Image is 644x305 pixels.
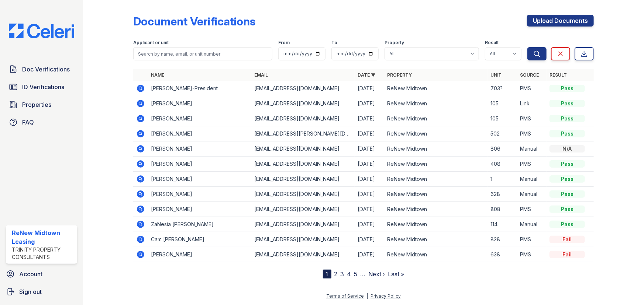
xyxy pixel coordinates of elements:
td: [DATE] [355,187,384,202]
td: PMS [517,157,547,172]
td: [DATE] [355,247,384,262]
td: ReNew Midtown [384,247,488,262]
a: Doc Verifications [6,62,77,77]
td: [PERSON_NAME] [148,202,251,217]
span: … [361,270,366,278]
td: [DATE] [355,81,384,96]
td: 638 [488,247,517,262]
a: Date ▼ [358,72,375,78]
div: 1 [323,270,331,278]
td: [DATE] [355,232,384,247]
td: Manual [517,217,547,232]
td: ReNew Midtown [384,96,488,111]
td: Link [517,96,547,111]
td: [EMAIL_ADDRESS][DOMAIN_NAME] [251,217,355,232]
div: Fail [550,236,585,243]
td: [PERSON_NAME] [148,111,251,126]
a: Next › [369,270,385,278]
td: PMS [517,81,547,96]
td: PMS [517,232,547,247]
td: [DATE] [355,217,384,232]
div: Pass [550,221,585,228]
td: [EMAIL_ADDRESS][DOMAIN_NAME] [251,141,355,157]
td: ReNew Midtown [384,157,488,172]
a: 4 [347,270,351,278]
div: ReNew Midtown Leasing [12,228,74,246]
span: Doc Verifications [22,65,70,74]
div: Pass [550,190,585,198]
td: [EMAIL_ADDRESS][DOMAIN_NAME] [251,172,355,187]
td: ReNew Midtown [384,217,488,232]
td: [PERSON_NAME] [148,157,251,172]
a: Result [550,72,567,78]
img: CE_Logo_Blue-a8612792a0a2168367f1c8372b55b34899dd931a85d93a1a3d3e32e68fde9ad4.png [3,24,80,38]
td: [PERSON_NAME] [148,141,251,157]
td: PMS [517,126,547,141]
span: Account [19,270,42,278]
div: Pass [550,100,585,107]
td: Manual [517,187,547,202]
td: ReNew Midtown [384,81,488,96]
td: PMS [517,202,547,217]
a: Property [387,72,412,78]
td: 114 [488,217,517,232]
td: [DATE] [355,126,384,141]
a: Upload Documents [527,15,594,27]
div: Fail [550,251,585,258]
td: [EMAIL_ADDRESS][DOMAIN_NAME] [251,247,355,262]
td: 408 [488,157,517,172]
a: Email [254,72,268,78]
td: Manual [517,141,547,157]
td: 105 [488,96,517,111]
td: [EMAIL_ADDRESS][DOMAIN_NAME] [251,96,355,111]
td: ZaNesia [PERSON_NAME] [148,217,251,232]
span: FAQ [22,118,34,127]
input: Search by name, email, or unit number [133,47,272,60]
td: ReNew Midtown [384,141,488,157]
td: Manual [517,172,547,187]
td: ReNew Midtown [384,111,488,126]
a: Account [3,267,80,281]
td: Cam [PERSON_NAME] [148,232,251,247]
label: Applicant or unit [133,40,169,46]
td: [DATE] [355,157,384,172]
td: [DATE] [355,141,384,157]
div: Pass [550,175,585,183]
span: ID Verifications [22,83,64,91]
a: Unit [490,72,502,78]
div: Trinity Property Consultants [12,246,74,261]
label: Result [485,40,499,46]
a: ID Verifications [6,80,77,94]
td: [PERSON_NAME] [148,247,251,262]
a: Last » [388,270,404,278]
td: 1 [488,172,517,187]
td: 502 [488,126,517,141]
td: [PERSON_NAME] [148,187,251,202]
td: [DATE] [355,172,384,187]
td: 828 [488,232,517,247]
div: Pass [550,130,585,137]
div: Pass [550,115,585,122]
td: [DATE] [355,202,384,217]
a: Source [520,72,539,78]
div: | [366,293,368,299]
td: [EMAIL_ADDRESS][DOMAIN_NAME] [251,157,355,172]
a: 2 [334,270,338,278]
span: Properties [22,100,51,109]
td: [DATE] [355,111,384,126]
a: 3 [341,270,344,278]
td: [EMAIL_ADDRESS][DOMAIN_NAME] [251,81,355,96]
td: ReNew Midtown [384,232,488,247]
td: PMS [517,247,547,262]
label: From [278,40,290,46]
td: [EMAIL_ADDRESS][PERSON_NAME][DOMAIN_NAME] [251,126,355,141]
label: To [331,40,337,46]
td: ReNew Midtown [384,172,488,187]
a: FAQ [6,115,77,130]
td: [DATE] [355,96,384,111]
a: Privacy Policy [371,293,401,299]
td: [EMAIL_ADDRESS][DOMAIN_NAME] [251,202,355,217]
span: Sign out [19,287,42,296]
td: 105 [488,111,517,126]
td: [EMAIL_ADDRESS][DOMAIN_NAME] [251,187,355,202]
